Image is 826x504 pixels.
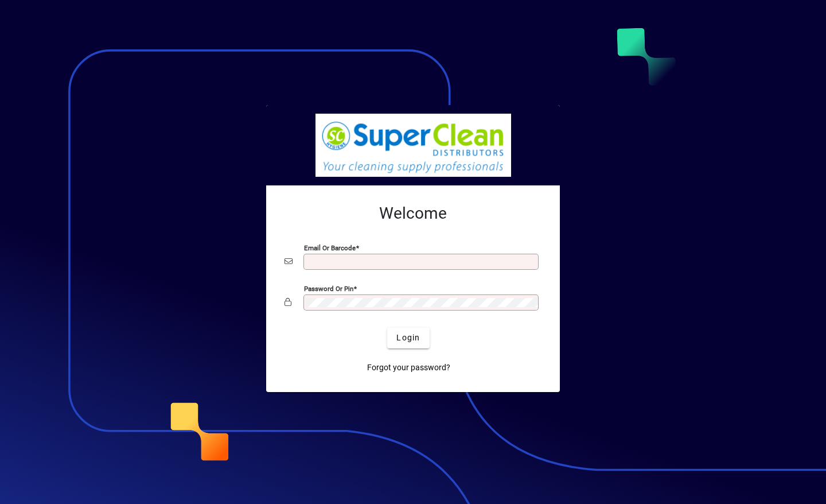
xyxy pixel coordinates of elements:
mat-label: Email or Barcode [304,243,356,251]
span: Forgot your password? [367,362,450,374]
span: Login [396,332,420,344]
h2: Welcome [285,204,541,223]
mat-label: Password or Pin [304,284,353,292]
button: Login [387,328,429,348]
a: Forgot your password? [363,358,455,378]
